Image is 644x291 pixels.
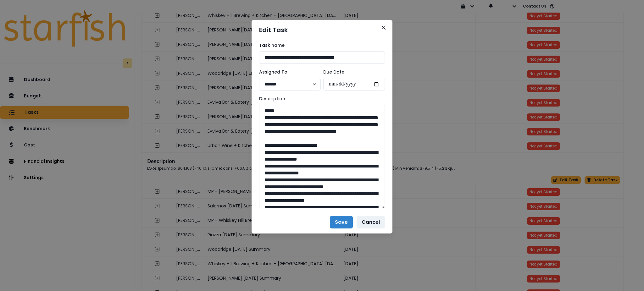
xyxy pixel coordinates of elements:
button: Save [330,216,353,228]
header: Edit Task [252,20,392,40]
label: Assigned To [259,69,317,75]
label: Description [259,96,381,102]
label: Task name [259,42,381,49]
button: Cancel [357,216,385,228]
label: Due Date [323,69,381,75]
button: Close [379,23,389,33]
